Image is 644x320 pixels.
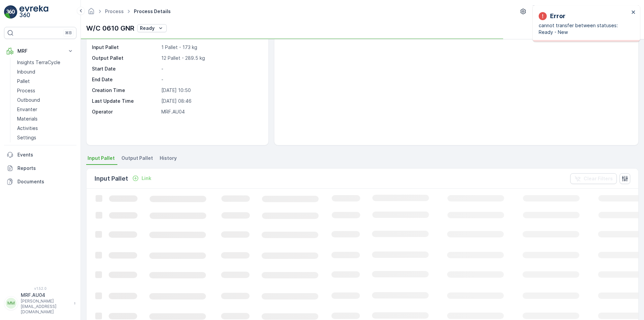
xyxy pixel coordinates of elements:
[4,44,76,58] button: MRF
[36,154,74,160] span: Bigbag Standard
[105,8,124,14] a: Process
[86,23,135,33] p: W/C 0610 GNR
[4,292,76,315] button: MMMRF.AU04[PERSON_NAME][EMAIL_ADDRESS][DOMAIN_NAME]
[4,286,76,290] span: v 1.52.0
[88,155,115,162] span: Input Pallet
[14,105,76,114] a: Envanter
[140,25,155,32] p: Ready
[550,11,566,21] p: Error
[539,22,629,36] p: cannot transfer between statuses: Ready - New
[17,151,74,158] p: Events
[17,106,37,113] p: Envanter
[17,165,74,172] p: Reports
[14,86,76,95] a: Process
[17,48,63,54] p: MRF
[17,178,74,185] p: Documents
[4,162,76,175] a: Reports
[161,55,261,61] p: 12 Pallet - 289.5 kg
[14,124,76,133] a: Activities
[160,155,177,162] span: History
[14,95,76,105] a: Outbound
[121,155,153,162] span: Output Pallet
[17,68,35,75] p: Inbound
[14,58,76,67] a: Insights TerraCycle
[161,98,261,104] p: [DATE] 08:46
[631,9,636,16] button: close
[296,6,347,14] p: Parcel_AU04 #696
[17,134,36,141] p: Settings
[19,5,48,19] img: logo_light-DOdMpM7g.png
[161,44,261,51] p: 1 Pallet - 173 kg
[22,110,65,116] span: Parcel_AU04 #696
[92,108,159,115] p: Operator
[129,174,154,182] button: Link
[14,67,76,77] a: Inbound
[14,133,76,142] a: Settings
[92,87,159,94] p: Creation Time
[161,76,261,83] p: -
[6,298,16,309] div: MM
[161,108,261,115] p: MRF.AU04
[29,166,95,171] span: AU-A0020 I Gnr Rigid Plastic
[4,175,76,188] a: Documents
[161,65,261,72] p: -
[6,121,39,127] span: Total Weight :
[17,97,40,103] p: Outbound
[92,98,159,104] p: Last Update Time
[570,173,617,184] button: Clear Filters
[17,125,38,132] p: Activities
[6,166,29,171] span: Material :
[92,76,159,83] p: End Date
[132,8,172,15] span: Process Details
[6,154,36,160] span: Asset Type :
[6,110,22,116] span: Name :
[21,299,70,315] p: [PERSON_NAME][EMAIL_ADDRESS][DOMAIN_NAME]
[35,132,38,138] span: -
[92,65,159,72] p: Start Date
[92,55,159,61] p: Output Pallet
[17,78,30,85] p: Pallet
[39,121,44,127] span: 19
[6,143,38,149] span: Tare Weight :
[584,175,613,182] p: Clear Filters
[38,143,43,149] span: 19
[14,77,76,86] a: Pallet
[21,292,70,299] p: MRF.AU04
[6,132,35,138] span: Net Weight :
[17,116,38,122] p: Materials
[4,5,17,19] img: logo
[65,30,72,36] p: ⌘B
[4,148,76,162] a: Events
[142,175,151,182] p: Link
[17,59,60,66] p: Insights TerraCycle
[95,174,128,183] p: Input Pallet
[17,87,35,94] p: Process
[14,114,76,124] a: Materials
[137,24,167,32] button: Ready
[92,44,159,51] p: Input Pallet
[88,10,95,16] a: Homepage
[161,87,261,94] p: [DATE] 10:50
